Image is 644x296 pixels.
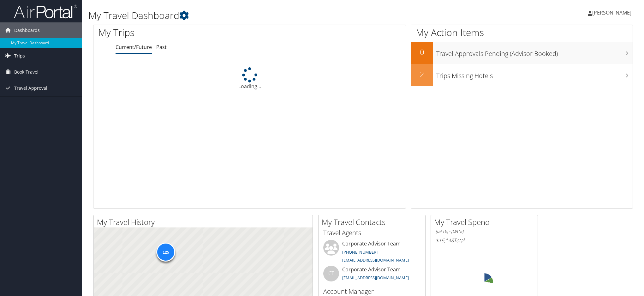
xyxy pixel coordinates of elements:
a: [PERSON_NAME] [588,3,638,22]
h2: My Travel Contacts [322,217,425,227]
span: Trips [14,48,25,64]
span: Dashboards [14,22,40,38]
h3: Travel Approvals Pending (Advisor Booked) [436,46,633,58]
h6: [DATE] - [DATE] [436,228,533,234]
a: [EMAIL_ADDRESS][DOMAIN_NAME] [342,275,409,281]
div: 125 [156,242,175,261]
h2: 2 [411,69,433,80]
a: 2Trips Missing Hotels [411,64,633,86]
h3: Trips Missing Hotels [436,68,633,80]
a: [PHONE_NUMBER] [342,249,378,255]
a: Current/Future [116,44,152,51]
h3: Account Manager [323,287,420,296]
li: Corporate Advisor Team [320,240,424,266]
span: Book Travel [14,64,39,80]
h1: My Action Items [411,26,633,39]
h1: My Travel Dashboard [88,9,455,22]
div: CT [323,266,339,281]
img: airportal-logo.png [14,4,77,19]
li: Corporate Advisor Team [320,266,424,286]
span: [PERSON_NAME] [592,9,631,16]
h2: My Travel History [97,217,313,227]
h6: Total [436,237,533,244]
h2: 0 [411,47,433,57]
a: [EMAIL_ADDRESS][DOMAIN_NAME] [342,257,409,263]
h2: My Travel Spend [434,217,538,227]
a: 0Travel Approvals Pending (Advisor Booked) [411,42,633,64]
a: Past [156,44,167,51]
span: $16,148 [436,237,454,244]
div: Loading... [93,67,406,90]
h1: My Trips [98,26,271,39]
span: Travel Approval [14,80,47,96]
h3: Travel Agents [323,228,420,237]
